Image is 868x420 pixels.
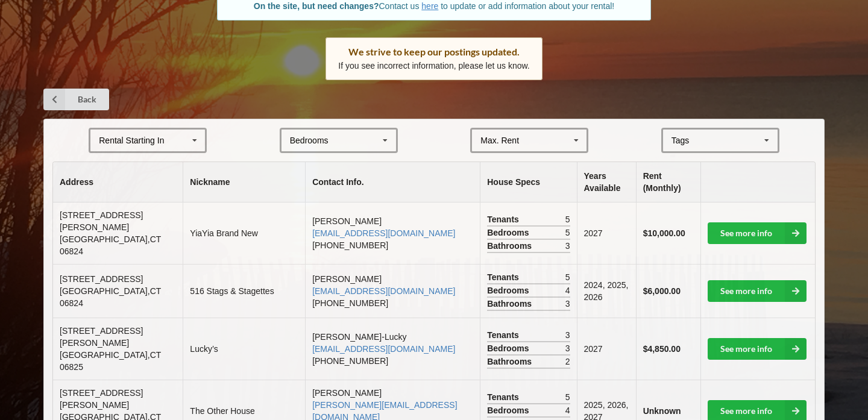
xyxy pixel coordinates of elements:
[487,213,522,225] span: Tenants
[577,318,636,380] td: 2027
[565,356,570,368] span: 2
[565,284,570,296] span: 4
[487,298,535,310] span: Bathrooms
[312,286,455,296] a: [EMAIL_ADDRESS][DOMAIN_NAME]
[565,342,570,354] span: 3
[183,162,305,202] th: Nickname
[565,404,570,416] span: 4
[60,210,143,232] span: [STREET_ADDRESS][PERSON_NAME]
[60,234,161,256] span: [GEOGRAPHIC_DATA] , CT 06824
[565,227,570,239] span: 5
[487,391,522,403] span: Tenants
[312,228,455,238] a: [EMAIL_ADDRESS][DOMAIN_NAME]
[487,227,532,239] span: Bedrooms
[487,271,522,283] span: Tenants
[290,136,329,145] div: Bedrooms
[668,134,707,148] div: Tags
[636,162,700,202] th: Rent (Monthly)
[338,60,530,72] p: If you see incorrect information, please let us know.
[183,318,305,380] td: Lucky’s
[643,228,685,238] b: $10,000.00
[487,356,535,368] span: Bathrooms
[565,213,570,225] span: 5
[643,286,681,296] b: $6,000.00
[60,350,161,372] span: [GEOGRAPHIC_DATA] , CT 06825
[421,1,438,11] a: here
[338,46,530,58] div: We strive to keep our postings updated.
[480,136,519,145] div: Max. Rent
[305,202,480,264] td: [PERSON_NAME] [PHONE_NUMBER]
[708,338,807,360] a: See more info
[305,162,480,202] th: Contact Info.
[565,329,570,341] span: 3
[53,162,183,202] th: Address
[60,326,143,348] span: [STREET_ADDRESS][PERSON_NAME]
[183,264,305,318] td: 516 Stags & Stagettes
[487,284,532,296] span: Bedrooms
[565,391,570,403] span: 5
[60,286,161,308] span: [GEOGRAPHIC_DATA] , CT 06824
[99,136,164,145] div: Rental Starting In
[577,162,636,202] th: Years Available
[643,406,681,416] b: Unknown
[480,162,576,202] th: House Specs
[305,318,480,380] td: [PERSON_NAME]-Lucky [PHONE_NUMBER]
[487,404,532,416] span: Bedrooms
[487,329,522,341] span: Tenants
[577,264,636,318] td: 2024, 2025, 2026
[643,344,681,354] b: $4,850.00
[565,298,570,310] span: 3
[254,1,614,11] span: Contact us to update or add information about your rental!
[254,1,379,11] b: On the site, but need changes?
[708,222,807,244] a: See more info
[43,89,109,110] a: Back
[577,202,636,264] td: 2027
[708,280,807,302] a: See more info
[565,240,570,252] span: 3
[60,388,143,410] span: [STREET_ADDRESS][PERSON_NAME]
[487,342,532,354] span: Bedrooms
[305,264,480,318] td: [PERSON_NAME] [PHONE_NUMBER]
[312,344,455,354] a: [EMAIL_ADDRESS][DOMAIN_NAME]
[565,271,570,283] span: 5
[183,202,305,264] td: YiaYia Brand New
[487,240,535,252] span: Bathrooms
[60,274,143,284] span: [STREET_ADDRESS]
